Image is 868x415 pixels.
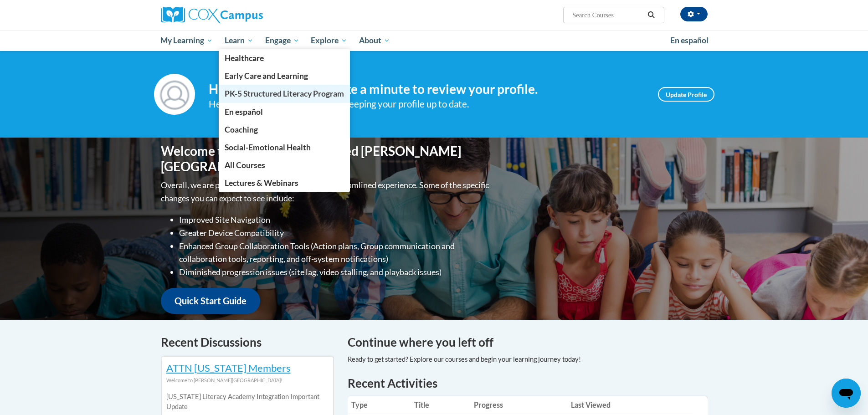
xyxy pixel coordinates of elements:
a: Quick Start Guide [161,288,260,314]
li: Enhanced Group Collaboration Tools (Action plans, Group communication and collaboration tools, re... [179,240,491,266]
span: My Learning [160,35,213,46]
a: All Courses [219,156,350,174]
span: Social-Emotional Health [225,143,311,152]
a: Coaching [219,121,350,138]
div: Welcome to [PERSON_NAME][GEOGRAPHIC_DATA]! [166,375,329,385]
a: Healthcare [219,49,350,67]
a: My Learning [155,30,219,51]
span: Engage [265,35,299,46]
a: Lectures & Webinars [219,174,350,192]
h4: Recent Discussions [161,333,334,351]
img: Cox Campus [161,7,263,23]
li: Diminished progression issues (site lag, video stalling, and playback issues) [179,266,491,279]
th: Progress [470,396,567,414]
li: Improved Site Navigation [179,213,491,226]
span: About [359,35,390,46]
span: Learn [225,35,253,46]
a: Explore [305,30,353,51]
a: Update Profile [658,87,714,102]
h4: Continue where you left off [348,333,708,351]
a: About [353,30,396,51]
a: Social-Emotional Health [219,138,350,156]
span: En español [670,36,709,45]
a: Engage [259,30,305,51]
span: Healthcare [225,53,264,63]
button: Account Settings [680,7,708,21]
span: Coaching [225,125,258,134]
input: Search Courses [571,10,644,20]
h1: Recent Activities [348,375,708,391]
span: Lectures & Webinars [225,178,298,188]
th: Last Viewed [567,396,693,414]
span: All Courses [225,160,265,170]
a: Learn [219,30,259,51]
a: En español [664,31,714,50]
h4: Hi [PERSON_NAME]! Take a minute to review your profile. [209,82,644,97]
span: Explore [311,35,347,46]
p: [US_STATE] Literacy Academy Integration Important Update [166,392,329,412]
img: Profile Image [154,74,195,115]
p: Overall, we are proud to provide you with a more streamlined experience. Some of the specific cha... [161,179,491,205]
a: PK-5 Structured Literacy Program [219,85,350,102]
div: Main menu [147,30,721,51]
th: Type [348,396,411,414]
span: Early Care and Learning [225,71,308,81]
a: En español [219,103,350,121]
h1: Welcome to the new and improved [PERSON_NAME][GEOGRAPHIC_DATA] [161,143,491,174]
a: Early Care and Learning [219,67,350,85]
div: Help improve your experience by keeping your profile up to date. [209,97,644,112]
iframe: Button to launch messaging window [832,379,861,408]
span: En español [225,107,263,117]
button: Search [644,10,658,20]
a: Cox Campus [161,7,334,23]
a: ATTN [US_STATE] Members [166,362,291,374]
li: Greater Device Compatibility [179,226,491,240]
span: PK-5 Structured Literacy Program [225,89,344,98]
th: Title [411,396,470,414]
